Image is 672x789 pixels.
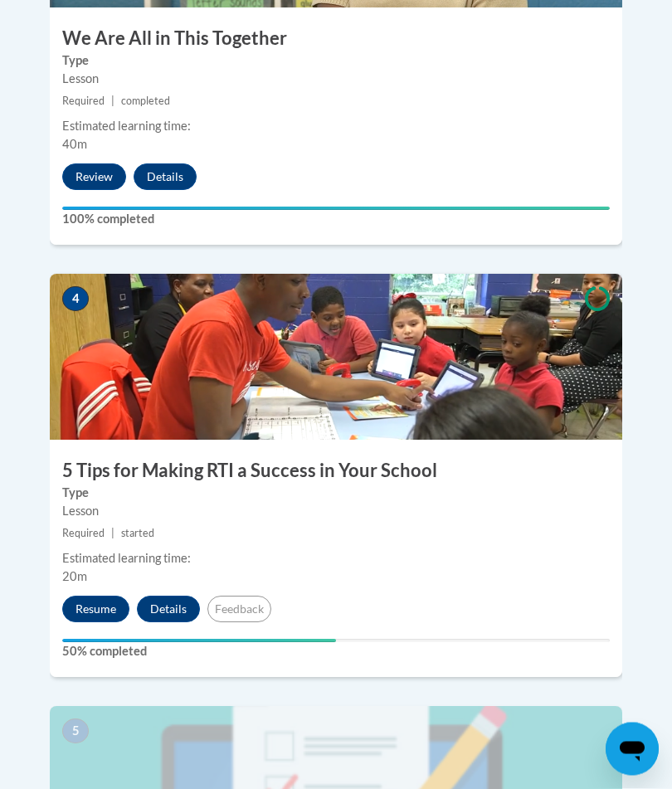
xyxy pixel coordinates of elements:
div: Lesson [62,71,610,89]
label: Type [62,52,610,71]
h3: We Are All in This Together [50,27,622,52]
label: 100% completed [62,211,610,229]
div: Estimated learning time: [62,118,610,136]
button: Review [62,164,126,191]
h3: 5 Tips for Making RTI a Success in Your School [50,459,622,485]
iframe: Button to launch messaging window [606,723,659,776]
span: | [111,95,114,108]
span: 20m [62,570,87,584]
div: Your progress [62,640,336,643]
span: completed [121,95,170,108]
span: started [121,528,154,540]
button: Feedback [207,597,271,623]
span: Required [62,528,105,540]
span: | [111,528,114,540]
span: 40m [62,138,87,152]
div: Estimated learning time: [62,550,610,568]
span: 4 [62,287,89,312]
label: 50% completed [62,643,610,661]
button: Resume [62,597,129,623]
button: Details [134,164,197,191]
span: 5 [62,719,89,744]
span: Required [62,95,105,108]
button: Details [137,597,200,623]
label: Type [62,485,610,503]
div: Your progress [62,207,610,211]
img: Course Image [50,275,622,441]
div: Lesson [62,503,610,521]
